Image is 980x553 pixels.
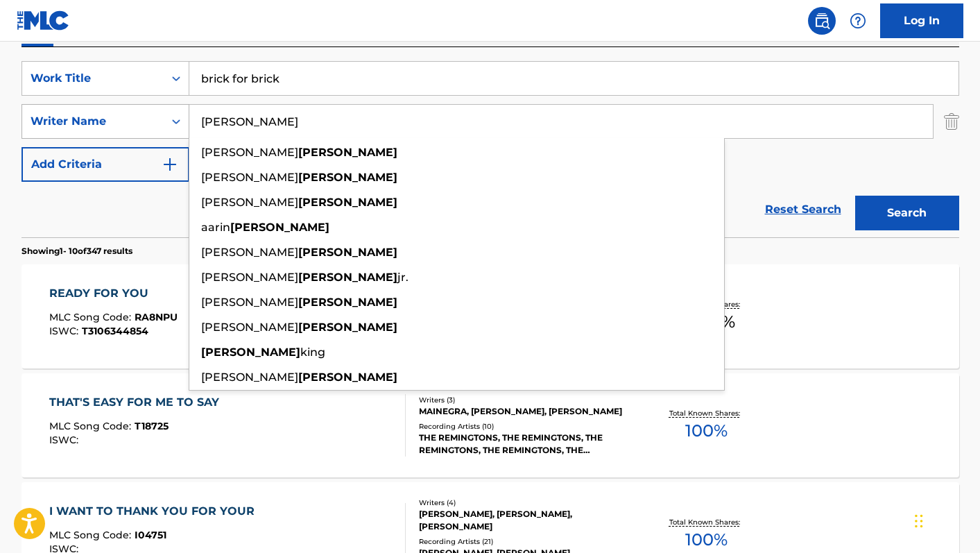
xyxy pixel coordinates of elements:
span: 100 % [685,418,728,443]
strong: [PERSON_NAME] [298,371,397,384]
span: [PERSON_NAME] [201,196,298,209]
div: MAINEGRA, [PERSON_NAME], [PERSON_NAME] [419,405,628,418]
span: I04751 [135,529,166,541]
img: help [850,12,866,29]
span: aarin [201,221,230,234]
div: THAT'S EASY FOR ME TO SAY [49,394,226,411]
iframe: Chat Widget [911,486,980,553]
div: [PERSON_NAME], [PERSON_NAME], [PERSON_NAME] [419,508,628,533]
strong: [PERSON_NAME] [230,221,329,234]
span: MLC Song Code : [49,311,135,323]
span: [PERSON_NAME] [201,371,298,384]
strong: [PERSON_NAME] [298,271,397,284]
span: [PERSON_NAME] [201,271,298,284]
span: [PERSON_NAME] [201,246,298,259]
div: Writers ( 3 ) [419,395,628,405]
span: T18725 [135,420,169,432]
a: THAT'S EASY FOR ME TO SAYMLC Song Code:T18725ISWC:Writers (3)MAINEGRA, [PERSON_NAME], [PERSON_NAM... [22,373,959,477]
a: READY FOR YOUMLC Song Code:RA8NPUISWC:T3106344854Writers (3)[PERSON_NAME] [PERSON_NAME], [PERSON_... [22,264,959,368]
p: Total Known Shares: [669,517,743,527]
strong: [PERSON_NAME] [298,296,397,309]
img: 9d2ae6d4665cec9f34b9.svg [162,156,178,173]
span: [PERSON_NAME] [201,321,298,334]
img: search [814,12,830,29]
div: I WANT TO THANK YOU FOR YOUR [49,503,261,520]
div: Writer Name [31,113,155,130]
div: Writers ( 4 ) [419,497,628,508]
p: Total Known Shares: [669,408,743,418]
span: RA8NPU [135,311,178,323]
a: Log In [880,3,963,38]
div: THE REMINGTONS, THE REMINGTONS, THE REMINGTONS, THE REMINGTONS, THE REMINGTONS [419,432,628,457]
span: 100 % [685,527,728,552]
form: Search Form [22,61,959,237]
span: ISWC : [49,325,82,337]
span: king [300,346,325,359]
img: Delete Criterion [944,104,959,139]
div: READY FOR YOU [49,285,178,302]
strong: [PERSON_NAME] [298,246,397,259]
strong: [PERSON_NAME] [298,321,397,334]
strong: [PERSON_NAME] [298,171,397,184]
div: Drag [915,500,923,542]
div: Help [844,7,872,35]
a: Public Search [808,7,836,35]
button: Search [855,196,959,230]
img: MLC Logo [17,10,70,31]
strong: [PERSON_NAME] [201,346,300,359]
span: jr. [397,271,409,284]
div: Recording Artists ( 10 ) [419,421,628,432]
span: ISWC : [49,434,82,446]
div: Recording Artists ( 21 ) [419,536,628,547]
span: [PERSON_NAME] [201,146,298,159]
div: Work Title [31,70,155,87]
span: MLC Song Code : [49,420,135,432]
span: [PERSON_NAME] [201,296,298,309]
span: T3106344854 [82,325,148,337]
span: MLC Song Code : [49,529,135,541]
strong: [PERSON_NAME] [298,196,397,209]
strong: [PERSON_NAME] [298,146,397,159]
button: Add Criteria [22,147,189,182]
a: Reset Search [758,194,848,225]
p: Showing 1 - 10 of 347 results [22,245,132,257]
span: [PERSON_NAME] [201,171,298,184]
